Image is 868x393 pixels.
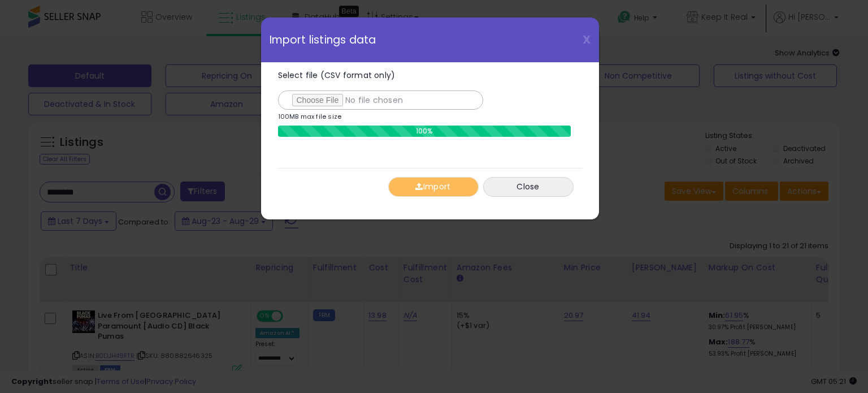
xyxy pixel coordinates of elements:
span: Import listings data [270,34,376,45]
div: 100% [278,126,571,137]
button: Import [388,177,479,197]
button: Close [483,177,574,197]
span: X [583,32,591,47]
span: Select file (CSV format only) [278,70,396,81]
p: 100MB max file size [278,114,342,120]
